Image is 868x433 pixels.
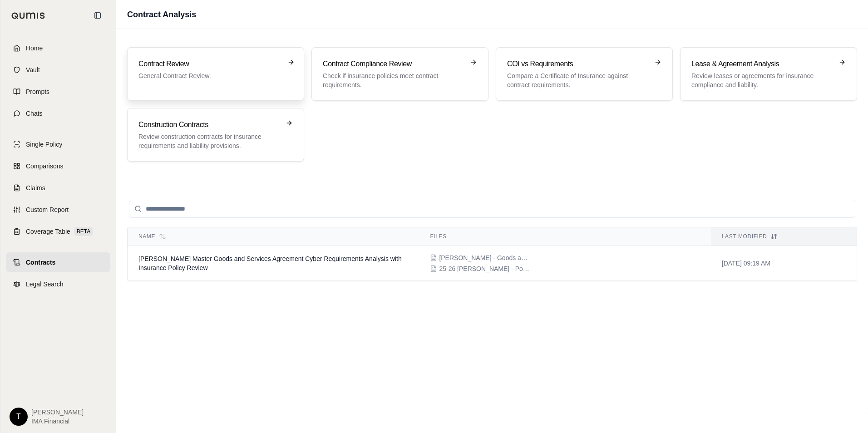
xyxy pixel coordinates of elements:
p: Compare a Certificate of Insurance against contract requirements. [507,71,649,89]
a: Chats [6,103,110,123]
span: IMA Financial [31,417,84,426]
span: Coverage Table [26,227,70,236]
span: [PERSON_NAME] [31,408,84,417]
span: Custom Report [26,205,69,214]
span: Chats [26,109,43,118]
a: Home [6,38,110,58]
span: Kitchell Master Goods and Services Agreement Cyber Requirements Analysis with Insurance Policy Re... [138,255,402,271]
a: Claims [6,178,110,198]
span: Kitchell - Goods and Services Master Agreement VMC 16SEP2025 (AU091925).docx [439,253,530,262]
th: Files [419,227,710,246]
h3: Contract Review [138,59,280,69]
img: Qumis Logo [11,12,45,19]
a: Prompts [6,82,110,102]
h1: Contract Analysis [127,8,196,21]
button: Collapse sidebar [90,8,105,23]
span: 25-26 Kitchell - Policy.pdf [439,264,530,273]
h3: Lease & Agreement Analysis [691,59,833,69]
span: Claims [26,183,45,192]
div: Last modified [722,233,846,240]
span: Single Policy [26,140,62,149]
p: General Contract Review. [138,71,280,80]
span: Comparisons [26,162,63,171]
h3: Contract Compliance Review [323,59,464,69]
div: Name [138,233,408,240]
span: BETA [74,227,93,236]
span: Contracts [26,258,55,267]
p: Review leases or agreements for insurance compliance and liability. [691,71,833,89]
a: Vault [6,60,110,80]
div: T [10,408,28,426]
h3: COI vs Requirements [507,59,649,69]
span: Prompts [26,87,49,96]
a: Legal Search [6,274,110,294]
p: Review construction contracts for insurance requirements and liability provisions. [138,132,280,150]
h3: Construction Contracts [138,119,280,130]
span: Vault [26,65,40,74]
span: Legal Search [26,280,64,289]
span: Home [26,44,43,53]
td: [DATE] 09:19 AM [711,246,857,281]
a: Comparisons [6,156,110,176]
a: Coverage TableBETA [6,221,110,241]
a: Custom Report [6,200,110,220]
a: Single Policy [6,134,110,154]
a: Contracts [6,252,110,272]
p: Check if insurance policies meet contract requirements. [323,71,464,89]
